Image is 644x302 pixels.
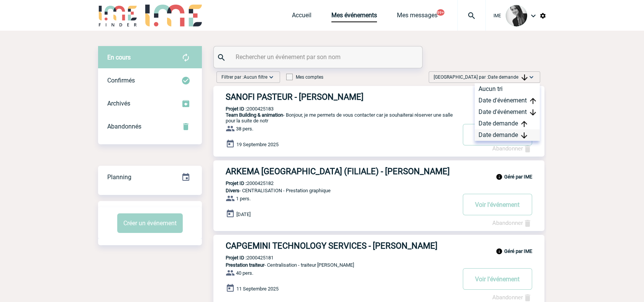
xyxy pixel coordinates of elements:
h3: ARKEMA [GEOGRAPHIC_DATA] (FILIALE) - [PERSON_NAME] [226,167,456,176]
span: 11 Septembre 2025 [236,286,279,292]
div: Retrouvez ici tous les événements que vous avez décidé d'archiver [98,92,202,115]
button: Voir l'événement [463,124,532,145]
span: Filtrer par : [221,73,267,81]
a: Mes messages [397,12,438,22]
img: IME-Finder [98,5,138,26]
button: Voir l'événement [463,194,532,215]
p: - Bonjour, je me permets de vous contacter car je souhaiterai réserver une salle pour la suite de... [213,112,456,124]
span: Confirmés [107,77,135,84]
span: [DATE] [236,211,251,217]
a: Planning [98,165,202,188]
span: Prestation traiteur [226,262,264,268]
span: [GEOGRAPHIC_DATA] par : [434,73,528,81]
span: Aucun filtre [244,74,267,80]
b: Projet ID : [226,255,247,261]
div: Retrouvez ici tous vos événements annulés [98,115,202,138]
a: Accueil [292,12,311,22]
p: 2000425182 [213,180,274,186]
b: Géré par IME [504,174,532,180]
span: Date demande [488,74,528,80]
div: Retrouvez ici tous vos évènements avant confirmation [98,46,202,69]
p: - Centralisation - traiteur [PERSON_NAME] [213,262,456,268]
span: Planning [107,173,131,181]
img: baseline_expand_more_white_24dp-b.png [528,73,535,81]
div: Retrouvez ici tous vos événements organisés par date et état d'avancement [98,166,202,189]
label: Mes comptes [286,74,323,80]
a: Mes événements [331,12,377,22]
p: 2000425183 [213,106,274,112]
div: Aucun tri [475,83,540,95]
a: SANOFI PASTEUR - [PERSON_NAME] [213,92,544,102]
img: arrow_downward.png [521,132,527,139]
img: baseline_expand_more_white_24dp-b.png [267,73,275,81]
a: Abandonner [492,294,532,301]
b: Géré par IME [504,248,532,254]
b: Projet ID : [226,180,247,186]
span: 40 pers. [236,270,253,276]
div: Date demande [475,118,540,129]
img: 101050-0.jpg [506,5,527,26]
input: Rechercher un événement par son nom [234,51,404,63]
b: Projet ID : [226,106,247,112]
h3: CAPGEMINI TECHNOLOGY SERVICES - [PERSON_NAME] [226,241,456,251]
span: Abandonnés [107,123,141,130]
span: IME [493,13,501,18]
p: - CENTRALISATION - Prestation graphique [213,188,456,193]
a: Abandonner [492,219,532,226]
div: Date demande [475,129,540,141]
img: arrow_upward.png [530,98,536,104]
span: Divers [226,188,239,193]
img: info_black_24dp.svg [496,173,503,180]
span: 38 pers. [236,126,253,132]
span: 19 Septembre 2025 [236,142,279,147]
span: Archivés [107,100,130,107]
img: info_black_24dp.svg [496,248,503,255]
img: arrow_upward.png [521,121,527,127]
h3: SANOFI PASTEUR - [PERSON_NAME] [226,92,456,102]
button: 99+ [437,9,444,16]
img: arrow_downward.png [521,74,528,81]
div: Date d'événement [475,95,540,106]
a: Abandonner [492,145,532,152]
p: 2000425181 [213,255,274,261]
div: Date d'événement [475,106,540,118]
span: Team Building & animation [226,112,283,118]
span: En cours [107,54,131,61]
img: arrow_downward.png [530,109,536,116]
span: 1 pers. [236,196,251,201]
a: ARKEMA [GEOGRAPHIC_DATA] (FILIALE) - [PERSON_NAME] [213,167,544,176]
button: Créer un événement [117,213,183,233]
button: Voir l'événement [463,268,532,290]
a: CAPGEMINI TECHNOLOGY SERVICES - [PERSON_NAME] [213,241,544,251]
